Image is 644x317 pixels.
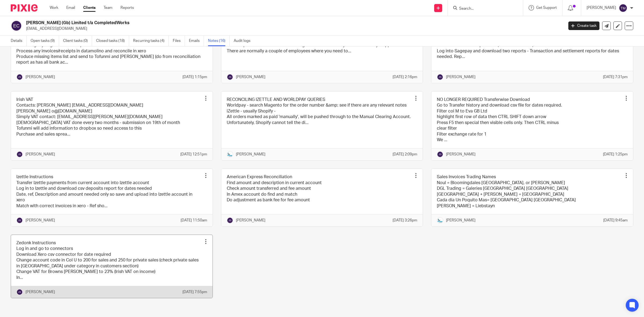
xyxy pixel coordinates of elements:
img: svg%3E [16,74,23,80]
img: Fantail-Accountancy.co.uk%20Mockup%2005%20-%20REVISED%20(2).jpg [437,217,443,224]
a: Recurring tasks (4) [133,36,169,46]
img: svg%3E [16,217,23,224]
p: [PERSON_NAME] [25,152,55,157]
p: [DATE] 2:09pm [393,152,417,157]
a: Create task [568,21,599,30]
p: [DATE] 2:16pm [393,74,417,80]
img: svg%3E [227,217,233,224]
p: [DATE] 12:51pm [180,152,207,157]
p: [DATE] 1:15pm [182,74,207,80]
p: [EMAIL_ADDRESS][DOMAIN_NAME] [26,26,560,31]
p: [PERSON_NAME] [587,5,616,10]
p: [DATE] 3:26pm [393,218,417,223]
a: Clients [83,5,96,10]
a: Open tasks (9) [31,36,59,46]
p: [PERSON_NAME] [236,218,265,223]
img: svg%3E [227,74,233,80]
a: Emails [189,36,204,46]
a: Email [66,5,75,10]
a: Details [11,36,27,46]
p: [PERSON_NAME] [25,289,55,295]
p: [DATE] 9:45am [603,218,628,223]
p: [DATE] 11:50am [181,218,207,223]
img: svg%3E [16,289,23,295]
a: Audit logs [234,36,254,46]
img: svg%3E [619,4,627,12]
img: svg%3E [437,74,443,80]
p: [PERSON_NAME] [236,152,265,157]
p: [DATE] 1:25pm [603,152,628,157]
a: Notes (16) [208,36,230,46]
h2: [PERSON_NAME] (Gb) Limited t/a CompletedWorks [26,20,453,26]
img: svg%3E [11,20,22,31]
img: svg%3E [437,151,443,158]
p: [PERSON_NAME] [25,218,55,223]
a: Team [104,5,112,10]
img: Pixie [11,4,38,12]
img: svg%3E [16,151,23,158]
a: Work [50,5,58,10]
input: Search [459,6,507,11]
a: Reports [120,5,134,10]
p: [DATE] 7:55pm [182,289,207,295]
p: [DATE] 7:31pm [603,74,628,80]
p: [PERSON_NAME] [446,152,475,157]
img: Fantail-Accountancy.co.uk%20Mockup%2005%20-%20REVISED%20(2).jpg [227,151,233,158]
span: Get Support [536,6,557,10]
a: Closed tasks (18) [96,36,129,46]
a: Files [173,36,185,46]
p: [PERSON_NAME] [446,218,475,223]
p: [PERSON_NAME] [236,74,265,80]
p: [PERSON_NAME] [25,74,55,80]
p: [PERSON_NAME] [446,74,475,80]
a: Client tasks (0) [63,36,92,46]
